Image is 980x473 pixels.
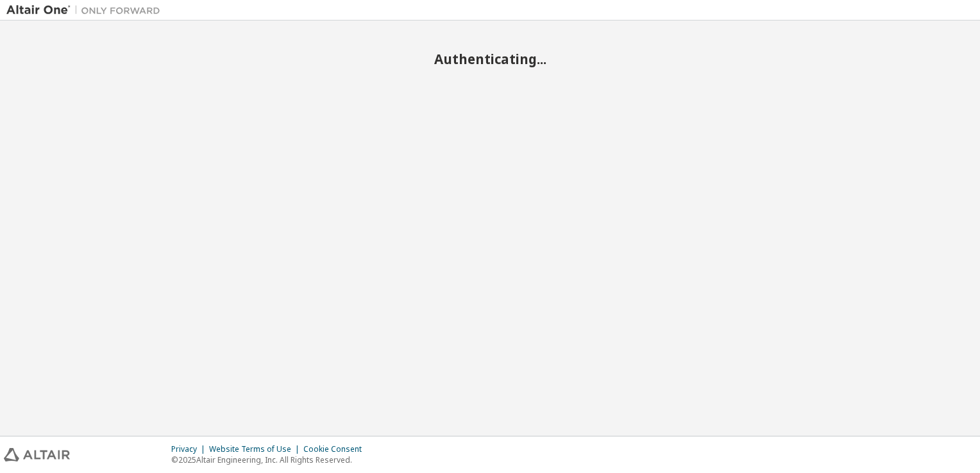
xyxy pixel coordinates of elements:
[4,448,70,461] img: altair_logo.svg
[6,51,974,67] h2: Authenticating...
[171,454,369,465] p: © 2025 Altair Engineering, Inc. All Rights Reserved.
[303,444,369,454] div: Cookie Consent
[209,444,303,454] div: Website Terms of Use
[171,444,209,454] div: Privacy
[6,4,167,17] img: Altair One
